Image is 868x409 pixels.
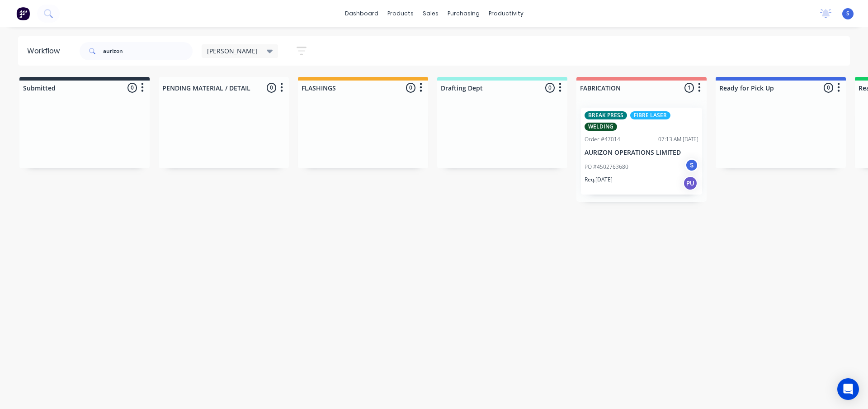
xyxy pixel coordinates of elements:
a: dashboard [340,7,383,20]
div: FIBRE LASER [630,111,670,119]
input: Search for orders... [103,42,193,60]
div: products [383,7,418,20]
div: S [685,158,698,172]
p: Req. [DATE] [585,176,613,184]
p: AURIZON OPERATIONS LIMITED [585,149,698,157]
div: WELDING [585,123,617,131]
div: BREAK PRESSFIBRE LASERWELDINGOrder #4701407:13 AM [DATE]AURIZON OPERATIONS LIMITEDPO #4502763680S... [581,108,702,195]
div: Workflow [27,46,64,57]
img: Factory [16,7,30,20]
div: sales [418,7,443,20]
div: Open Intercom Messenger [837,378,859,400]
div: 07:13 AM [DATE] [658,135,698,143]
div: Order #47014 [585,135,620,143]
div: purchasing [443,7,484,20]
div: PU [683,176,698,190]
p: PO #4502763680 [585,163,628,171]
div: productivity [484,7,528,20]
div: BREAK PRESS [585,111,627,119]
span: S [846,10,849,18]
span: [PERSON_NAME] [207,46,258,56]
